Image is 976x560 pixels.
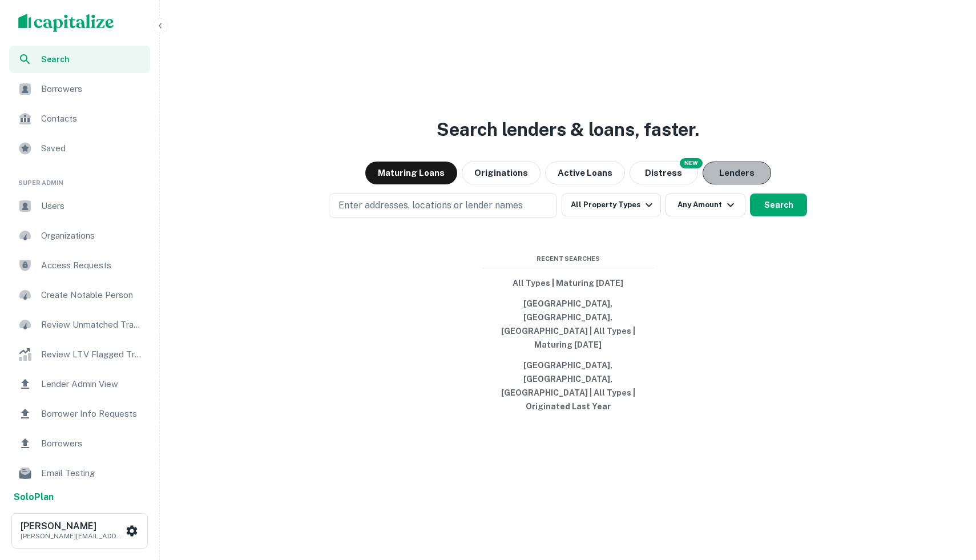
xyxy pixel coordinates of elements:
div: NEW [680,158,703,168]
span: Borrowers [41,437,143,450]
button: Maturing Loans [365,162,457,184]
p: Enter addresses, locations or lender names [338,199,523,212]
a: Contacts [9,105,150,132]
a: Access Requests [9,252,150,279]
button: All Property Types [562,194,661,216]
a: Borrower Info Requests [9,400,150,428]
a: SoloPlan [14,490,54,504]
button: Active Loans [545,162,625,184]
strong: Solo Plan [14,491,54,502]
span: Review Unmatched Transactions [41,318,143,332]
span: Borrower Info Requests [41,407,143,421]
a: Borrowers [9,430,150,457]
a: Create Notable Person [9,281,150,309]
span: Recent Searches [482,254,654,264]
a: Users [9,192,150,220]
button: Originations [462,162,541,184]
a: Saved [9,135,150,162]
button: Enter addresses, locations or lender names [329,194,557,217]
button: Search distressed loans with lien and other non-mortgage details. [630,162,698,184]
button: [GEOGRAPHIC_DATA], [GEOGRAPHIC_DATA], [GEOGRAPHIC_DATA] | All Types | Maturing [DATE] [482,293,654,355]
iframe: Chat Widget [919,469,976,523]
span: Email Testing [41,466,143,480]
li: Super Admin [9,164,150,192]
button: [GEOGRAPHIC_DATA], [GEOGRAPHIC_DATA], [GEOGRAPHIC_DATA] | All Types | Originated Last Year [482,355,654,417]
span: Saved [41,142,143,155]
button: All Types | Maturing [DATE] [482,273,654,293]
button: Lenders [703,162,771,184]
a: Borrowers [9,75,150,103]
button: Search [750,194,807,216]
button: Any Amount [666,194,745,216]
span: Users [41,199,143,213]
span: Access Requests [41,259,143,272]
a: Review LTV Flagged Transactions [9,341,150,368]
span: Review LTV Flagged Transactions [41,348,143,361]
span: Create Notable Person [41,288,143,302]
button: [PERSON_NAME][PERSON_NAME][EMAIL_ADDRESS][PERSON_NAME][DOMAIN_NAME] [11,513,148,549]
a: Organizations [9,222,150,249]
h3: Search lenders & loans, faster. [437,116,699,143]
a: Review Unmatched Transactions [9,311,150,339]
a: Email Testing [9,460,150,487]
span: Borrowers [41,82,143,96]
span: Organizations [41,229,143,243]
a: Lender Admin View [9,370,150,398]
span: Search [41,53,143,66]
a: Search [9,46,150,73]
p: [PERSON_NAME][EMAIL_ADDRESS][PERSON_NAME][DOMAIN_NAME] [21,531,123,541]
h6: [PERSON_NAME] [21,522,123,531]
span: Contacts [41,112,143,126]
img: capitalize-logo.png [18,14,114,32]
span: Lender Admin View [41,377,143,391]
